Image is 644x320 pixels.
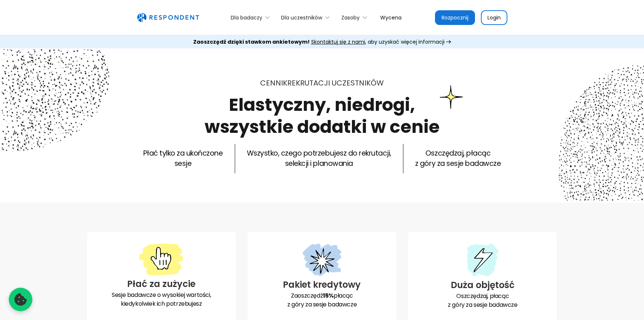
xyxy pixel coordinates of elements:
[287,78,384,88] font: rekrutacji uczestników
[143,148,223,158] font: Płać tylko za ukończone
[435,10,475,25] a: Rozpocznij
[291,291,323,300] font: Zaoszczędź
[365,38,445,46] font: , aby uzyskać więcej informacji
[287,300,357,309] font: z góry za sesje badawcze
[451,279,515,291] font: Duża objętość
[281,14,322,21] font: Dla uczestników
[121,299,202,308] font: kiedykolwiek ich potrzebujesz
[112,291,211,299] font: Sesje badawcze o wysokiej wartości,
[227,9,277,26] div: Dla badaczy
[247,148,391,158] font: Wszystko, czego potrzebujesz do rekrutacji,
[456,292,509,300] font: Oszczędzaj, płacąc
[137,13,199,22] img: Logotyp interfejsu użytkownika bez tytułu
[260,78,287,88] font: Cennik
[442,14,468,21] font: Rozpocznij
[285,159,353,168] font: selekcji i planowania
[374,9,407,26] a: Wycena
[283,279,361,291] font: Pakiet kredytowy
[488,14,501,21] font: Login
[127,278,195,290] font: Płać za zużycie
[205,114,440,139] font: wszystkie dodatki w cenie
[337,9,374,26] div: Zasoby
[323,291,334,300] font: 15%
[175,159,192,168] font: sesje
[341,14,360,21] font: Zasoby
[311,38,365,46] font: Skontaktuj się z nami
[425,148,490,158] font: Oszczędzaj, płacąc
[415,159,501,168] font: z góry za sesje badawcze
[277,9,337,26] div: Dla uczestników
[229,92,415,117] font: Elastyczny, niedrogi,
[448,301,517,309] font: z góry za sesje badawcze
[481,10,507,25] a: Login
[334,291,353,300] font: płacąc
[193,38,310,46] font: Zaoszczędź dzięki stawkom ankietowym!
[231,14,262,21] font: Dla badaczy
[380,14,402,21] font: Wycena
[137,13,199,22] a: dom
